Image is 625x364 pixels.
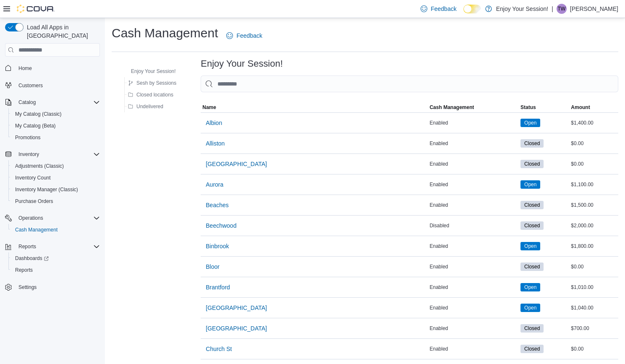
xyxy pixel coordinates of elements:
button: Aurora [202,176,227,193]
button: Brantford [202,279,233,296]
span: Inventory Count [12,173,100,183]
span: Reports [15,242,100,252]
div: Enabled [428,200,519,210]
span: Open [524,242,536,250]
span: Open [520,304,540,312]
span: Inventory [18,151,39,158]
span: Albion [206,119,222,127]
span: Home [18,65,32,72]
span: Feedback [236,31,262,40]
span: Customers [15,80,100,91]
span: Open [524,283,536,291]
span: Brantford [206,283,230,291]
p: Enjoy Your Session! [496,4,549,14]
span: Aurora [206,180,223,189]
span: Closed [520,139,544,148]
span: Enjoy Your Session! [131,68,176,75]
button: Purchase Orders [8,195,103,207]
span: Amount [571,104,590,111]
button: Undelivered [125,101,167,112]
a: Inventory Manager (Classic) [12,185,81,195]
span: [GEOGRAPHIC_DATA] [206,160,267,168]
span: Operations [15,213,100,223]
span: Promotions [12,133,100,143]
span: Open [520,242,540,250]
h3: Enjoy Your Session! [201,59,283,69]
div: $1,500.00 [569,200,618,210]
span: Reports [18,243,36,250]
span: Inventory [15,149,100,159]
span: Closed [520,324,544,333]
div: $1,400.00 [569,118,618,128]
span: Closed [520,345,544,353]
button: [GEOGRAPHIC_DATA] [202,156,270,172]
div: $0.00 [569,344,618,354]
div: Enabled [428,303,519,313]
span: Sesh by Sessions [136,80,176,86]
button: Reports [15,242,39,252]
button: Promotions [8,132,103,143]
input: Dark Mode [463,5,481,13]
a: Feedback [223,27,265,44]
span: Operations [18,215,43,221]
span: Purchase Orders [12,196,100,206]
a: Purchase Orders [12,196,57,206]
span: Purchase Orders [15,198,53,205]
span: Undelivered [136,103,163,110]
button: Settings [2,281,103,293]
button: Reports [8,264,103,276]
button: Inventory Count [8,172,103,184]
div: $1,800.00 [569,241,618,251]
span: Catalog [15,97,100,107]
button: Operations [15,213,47,223]
span: Promotions [15,134,41,141]
a: Adjustments (Classic) [12,161,67,171]
button: Beechwood [202,217,240,234]
button: Reports [2,241,103,252]
span: [GEOGRAPHIC_DATA] [206,304,267,312]
span: Inventory Manager (Classic) [15,186,78,193]
span: Cash Management [429,104,474,111]
button: Customers [2,79,103,91]
span: My Catalog (Classic) [12,109,100,119]
a: Dashboards [8,252,103,264]
button: My Catalog (Beta) [8,120,103,132]
span: Closed [520,201,544,209]
div: Taylor Wilson [557,4,567,14]
button: Sesh by Sessions [125,78,180,88]
a: My Catalog (Classic) [12,109,65,119]
input: This is a search bar. As you type, the results lower in the page will automatically filter. [201,75,618,92]
div: $2,000.00 [569,221,618,231]
button: Enjoy Your Session! [119,66,179,76]
button: [GEOGRAPHIC_DATA] [202,299,270,316]
div: Enabled [428,282,519,292]
button: Inventory Manager (Classic) [8,184,103,195]
div: $0.00 [569,138,618,148]
a: Cash Management [12,225,61,235]
button: Cash Management [8,224,103,236]
div: Enabled [428,118,519,128]
span: My Catalog (Beta) [12,121,100,131]
span: Catalog [18,99,36,106]
span: Reports [12,265,100,275]
div: $0.00 [569,262,618,272]
div: Enabled [428,344,519,354]
span: [GEOGRAPHIC_DATA] [206,324,267,333]
span: Inventory Manager (Classic) [12,185,100,195]
span: Adjustments (Classic) [12,161,100,171]
button: Inventory [2,148,103,160]
span: Dashboards [12,253,100,263]
span: Beaches [206,201,228,209]
span: Inventory Count [15,174,51,181]
span: Settings [18,284,37,291]
span: Closed [524,345,540,353]
div: $0.00 [569,159,618,169]
div: $1,010.00 [569,282,618,292]
div: Enabled [428,179,519,190]
button: Albion [202,114,225,131]
button: My Catalog (Classic) [8,108,103,120]
button: Home [2,62,103,74]
div: Enabled [428,323,519,333]
span: Open [520,119,540,127]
